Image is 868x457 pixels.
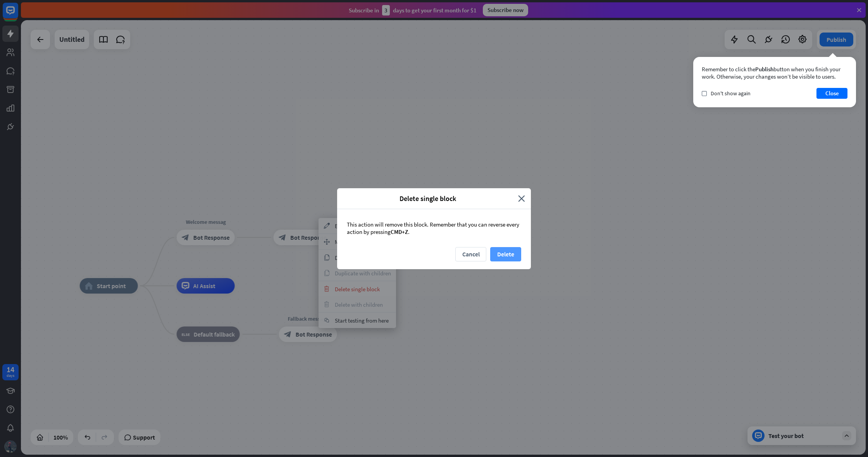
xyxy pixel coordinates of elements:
[337,209,531,247] div: This action will remove this block. Remember that you can reverse every action by pressing .
[816,88,847,99] button: Close
[711,90,751,97] span: Don't show again
[490,247,521,261] button: Delete
[6,3,29,26] button: Open LiveChat chat widget
[755,65,773,73] span: Publish
[455,247,486,261] button: Cancel
[518,194,525,203] i: close
[391,228,408,235] span: CMD+Z
[702,65,847,80] div: Remember to click the button when you finish your work. Otherwise, your changes won’t be visible ...
[343,194,512,203] span: Delete single block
